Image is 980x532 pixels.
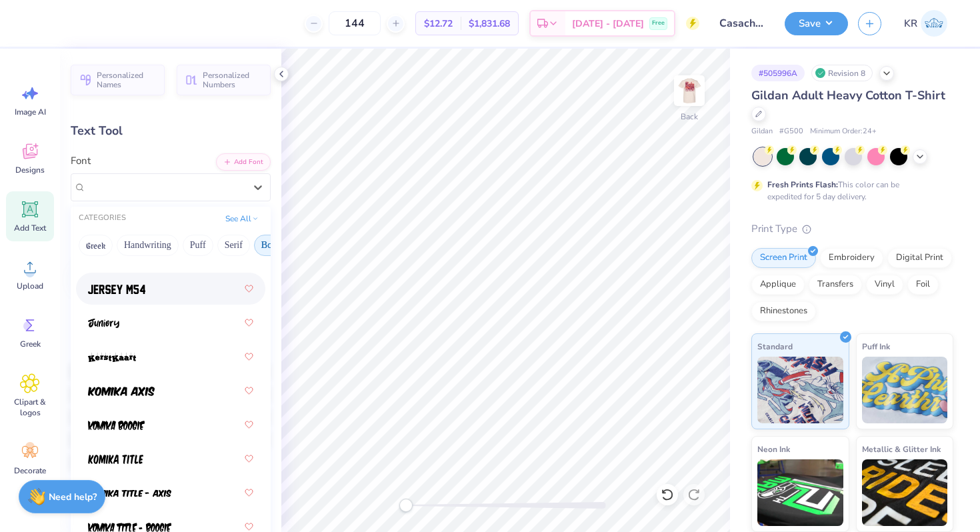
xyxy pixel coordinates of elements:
[757,459,843,526] img: Neon Ink
[15,107,46,117] span: Image AI
[177,65,271,95] button: Personalized Numbers
[88,421,145,430] img: Komika Boogie
[88,319,119,328] img: Juniory
[203,71,263,89] span: Personalized Numbers
[399,499,413,512] div: Accessibility label
[88,285,145,294] img: Jersey M54
[751,248,816,268] div: Screen Print
[88,523,171,532] img: Komika Title - Boogie
[17,281,43,291] span: Upload
[862,339,890,353] span: Puff Ink
[71,153,91,169] label: Font
[88,455,143,464] img: Komika Title
[862,442,941,456] span: Metallic & Glitter Ink
[862,459,948,526] img: Metallic & Glitter Ink
[254,235,287,256] button: Bold
[757,339,793,353] span: Standard
[767,179,838,190] strong: Fresh Prints Flash:
[887,248,952,268] div: Digital Print
[904,16,917,31] span: KR
[751,87,945,103] span: Gildan Adult Heavy Cotton T-Shirt
[767,179,931,203] div: This color can be expedited for 5 day delivery.
[751,221,953,237] div: Print Type
[469,17,510,31] span: $1,831.68
[751,301,816,321] div: Rhinestones
[898,10,953,37] a: KR
[811,65,873,81] div: Revision 8
[785,12,848,35] button: Save
[862,357,948,423] img: Puff Ink
[751,126,773,137] span: Gildan
[183,235,213,256] button: Puff
[652,19,665,28] span: Free
[809,275,862,295] div: Transfers
[757,357,843,423] img: Standard
[751,275,805,295] div: Applique
[15,165,45,175] span: Designs
[709,10,775,37] input: Untitled Design
[681,111,698,123] div: Back
[217,235,250,256] button: Serif
[49,491,97,503] strong: Need help?
[14,223,46,233] span: Add Text
[216,153,271,171] button: Add Font
[97,71,157,89] span: Personalized Names
[71,122,271,140] div: Text Tool
[71,65,165,95] button: Personalized Names
[572,17,644,31] span: [DATE] - [DATE]
[424,17,453,31] span: $12.72
[907,275,939,295] div: Foil
[79,213,126,224] div: CATEGORIES
[329,11,381,35] input: – –
[79,235,113,256] button: Greek
[117,235,179,256] button: Handwriting
[8,397,52,418] span: Clipart & logos
[221,212,263,225] button: See All
[88,489,171,498] img: Komika Title - Axis
[757,442,790,456] span: Neon Ink
[820,248,883,268] div: Embroidery
[88,387,155,396] img: Komika Axis
[20,339,41,349] span: Greek
[88,353,136,362] img: KerstKaart
[866,275,903,295] div: Vinyl
[810,126,877,137] span: Minimum Order: 24 +
[751,65,805,81] div: # 505996A
[676,77,703,104] img: Back
[14,465,46,476] span: Decorate
[921,10,947,37] img: Kaylee Rivera
[779,126,803,137] span: # G500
